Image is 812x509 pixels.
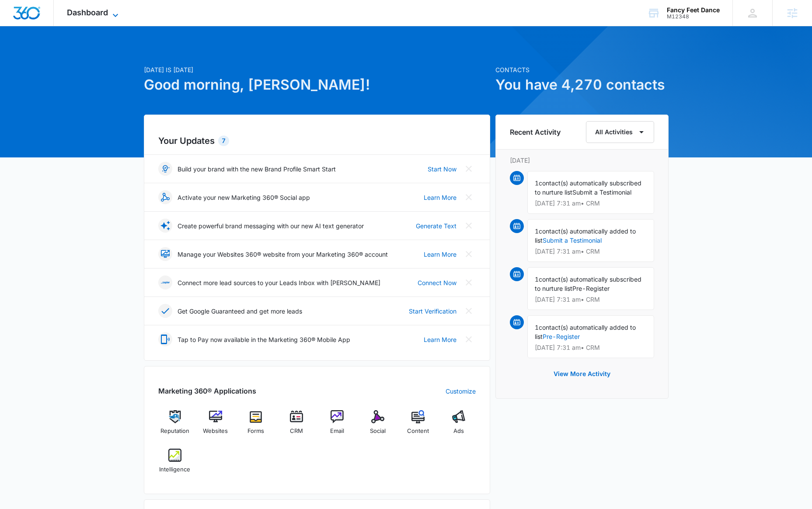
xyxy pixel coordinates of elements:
[280,410,314,442] a: CRM
[462,332,476,346] button: Close
[462,190,476,204] button: Close
[442,410,476,442] a: Ads
[543,333,580,340] a: Pre-Register
[535,227,636,244] span: contact(s) automatically added to list
[572,188,631,196] span: Submit a Testimonial
[535,179,641,196] span: contact(s) automatically subscribed to nurture list
[178,307,302,316] p: Get Google Guaranteed and get more leads
[462,247,476,261] button: Close
[586,121,654,143] button: All Activities
[535,345,647,351] p: [DATE] 7:31 am • CRM
[158,134,476,147] h2: Your Updates
[572,285,610,292] span: Pre-Register
[199,410,232,442] a: Websites
[535,296,647,303] p: [DATE] 7:31 am • CRM
[247,427,264,436] span: Forms
[535,275,641,292] span: contact(s) automatically subscribed to nurture list
[409,307,457,316] a: Start Verification
[535,248,647,254] p: [DATE] 7:31 am • CRM
[178,221,364,230] p: Create powerful brand messaging with our new AI text generator
[535,227,539,235] span: 1
[428,164,457,174] a: Start Now
[330,427,344,436] span: Email
[144,74,490,95] h1: Good morning, [PERSON_NAME]!
[178,335,350,344] p: Tap to Pay now available in the Marketing 360® Mobile App
[424,193,457,202] a: Learn More
[218,136,229,146] div: 7
[370,427,386,436] span: Social
[545,363,619,384] button: View More Activity
[462,162,476,176] button: Close
[535,324,636,340] span: contact(s) automatically added to list
[158,410,192,442] a: Reputation
[462,304,476,318] button: Close
[667,14,720,20] div: account id
[543,237,602,244] a: Submit a Testimonial
[462,219,476,233] button: Close
[535,275,539,283] span: 1
[535,200,647,206] p: [DATE] 7:31 am • CRM
[535,324,539,331] span: 1
[178,164,336,174] p: Build your brand with the new Brand Profile Smart Start
[178,250,388,259] p: Manage your Websites 360® website from your Marketing 360® account
[159,465,190,474] span: Intelligence
[321,410,354,442] a: Email
[462,275,476,289] button: Close
[667,7,720,14] div: account name
[407,427,429,436] span: Content
[158,386,256,396] h2: Marketing 360® Applications
[446,387,476,396] a: Customize
[290,427,303,436] span: CRM
[510,156,654,165] p: [DATE]
[510,127,561,137] h6: Recent Activity
[203,427,228,436] span: Websites
[158,449,192,480] a: Intelligence
[178,278,380,287] p: Connect more lead sources to your Leads Inbox with [PERSON_NAME]
[67,8,108,17] span: Dashboard
[160,427,189,436] span: Reputation
[453,427,464,436] span: Ads
[178,193,310,202] p: Activate your new Marketing 360® Social app
[495,74,669,95] h1: You have 4,270 contacts
[239,410,273,442] a: Forms
[424,250,457,259] a: Learn More
[535,179,539,187] span: 1
[401,410,435,442] a: Content
[361,410,394,442] a: Social
[416,221,457,230] a: Generate Text
[495,65,669,74] p: Contacts
[418,278,457,287] a: Connect Now
[144,65,490,74] p: [DATE] is [DATE]
[424,335,457,344] a: Learn More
